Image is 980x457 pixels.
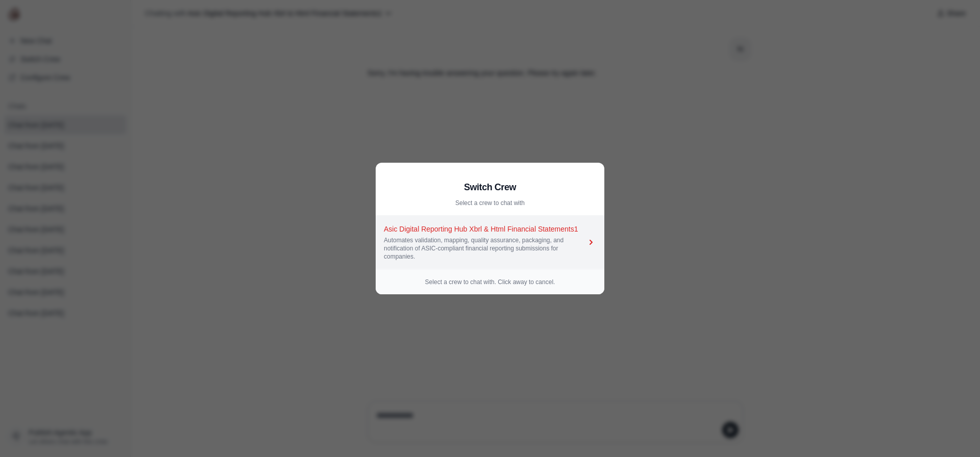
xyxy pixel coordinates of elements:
div: Asic Digital Reporting Hub Xbrl & Html Financial Statements1 [384,224,586,234]
p: Select a crew to chat with. Click away to cancel. [384,278,596,286]
p: Select a crew to chat with [384,199,596,207]
div: Automates validation, mapping, quality assurance, packaging, and notification of ASIC-compliant f... [384,236,586,261]
a: Asic Digital Reporting Hub Xbrl & Html Financial Statements1 Automates validation, mapping, quali... [376,216,604,269]
h2: Switch Crew [384,180,596,194]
